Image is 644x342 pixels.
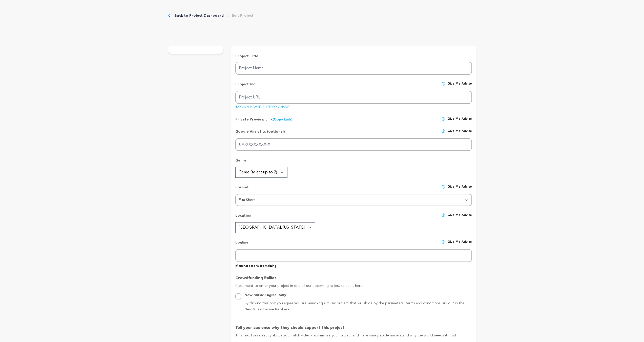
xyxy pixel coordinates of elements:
img: help-circle.svg [441,213,445,217]
p: Google Analytics (optional) [235,129,285,138]
div: Breadcrumb [168,13,254,18]
img: help-circle.svg [441,117,445,121]
p: Max characters ( remaining) [235,262,472,268]
p: Crowdfunding Rallies [235,275,472,283]
p: Tell your audience why they should support this project. [235,325,472,333]
p: Logline [235,240,248,249]
input: Project URL [235,91,472,104]
input: Project Name [235,62,472,75]
a: Back to Project Dashboard [174,13,224,18]
span: Give me advice [447,129,472,138]
a: Edit Project [232,13,254,18]
input: UA-XXXXXXXX-X [235,138,472,151]
p: By clicking this box you agree you are launching a music project that will abide by the parameter... [244,300,472,313]
div: New Music Engine Rally [244,292,472,298]
p: Project URL [235,82,257,91]
span: Give me advice [447,117,472,122]
img: help-circle.svg [441,240,445,244]
p: If you want to enter your project in one of our upcoming rallies, select it here. [235,283,472,292]
span: Give me advice [447,240,472,249]
p: Format [235,185,249,194]
img: help-circle.svg [441,185,445,189]
p: Location [235,213,251,222]
p: Genre [235,158,472,167]
p: This text lives directly above your pitch video - summarize your project and make sure people und... [235,333,472,342]
span: Give me advice [447,82,472,91]
a: [DOMAIN_NAME][URL][PERSON_NAME] [235,104,290,109]
img: help-circle.svg [441,129,445,133]
span: Give me advice [447,213,472,222]
img: help-circle.svg [441,82,445,86]
a: (Copy Link) [273,118,293,121]
a: here [282,308,289,311]
p: Project Title [235,54,472,59]
span: Give me advice [447,185,472,194]
p: Private Preview Link [235,117,293,122]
